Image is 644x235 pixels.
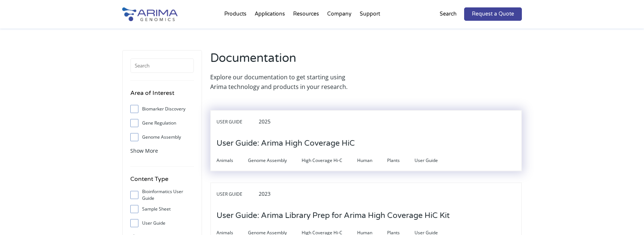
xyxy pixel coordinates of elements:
[217,132,355,155] h3: User Guide: Arima High Coverage HiC
[415,156,453,165] span: User Guide
[122,7,178,21] img: Arima-Genomics-logo
[130,103,194,115] label: Biomarker Discovery
[130,147,158,154] span: Show More
[130,174,194,189] h4: Content Type
[210,72,362,92] p: Explore our documentation to get starting using Arima technology and products in your research.
[302,156,357,165] span: High Coverage Hi-C
[130,132,194,143] label: Genome Assembly
[130,203,194,215] label: Sample Sheet
[130,218,194,229] label: User Guide
[259,118,271,125] span: 2025
[357,156,387,165] span: Human
[440,9,457,19] p: Search
[217,156,248,165] span: Animals
[217,204,450,227] h3: User Guide: Arima Library Prep for Arima High Coverage HiC Kit
[130,118,194,129] label: Gene Regulation
[130,58,194,73] input: Search
[259,190,271,197] span: 2023
[217,118,257,126] span: User Guide
[130,88,194,103] h4: Area of Interest
[217,190,257,199] span: User Guide
[387,156,415,165] span: Plants
[217,212,450,220] a: User Guide: Arima Library Prep for Arima High Coverage HiC Kit
[464,7,522,21] a: Request a Quote
[217,139,355,148] a: User Guide: Arima High Coverage HiC
[248,156,302,165] span: Genome Assembly
[210,50,362,72] h2: Documentation
[130,189,194,201] label: Bioinformatics User Guide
